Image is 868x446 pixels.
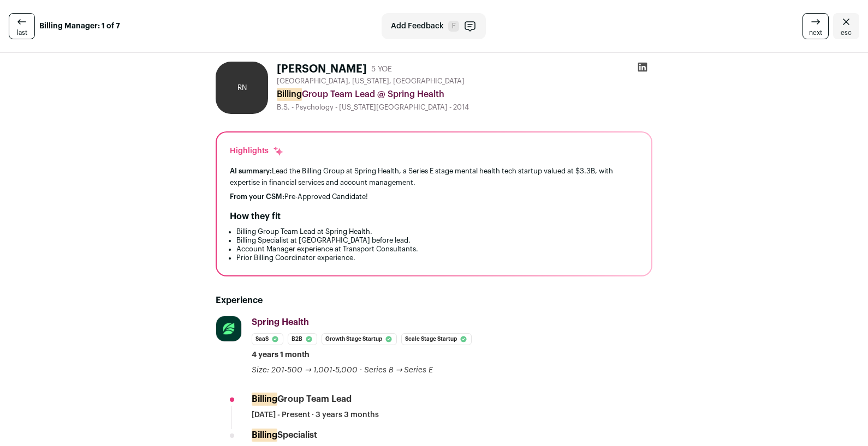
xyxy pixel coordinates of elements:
mark: Billing [252,393,277,406]
span: Series B → Series E [364,366,433,374]
h1: [PERSON_NAME] [277,62,367,77]
li: Growth Stage Startup [322,333,397,345]
span: AI summary: [230,167,272,174]
span: [DATE] - Present · 3 years 3 months [252,409,379,420]
span: Add Feedback [391,21,444,32]
button: Add Feedback F [382,13,486,39]
div: Lead the Billing Group at Spring Health, a Series E stage mental health tech startup valued at $3... [230,165,638,188]
span: 4 years 1 month [252,349,310,360]
a: last [9,13,35,39]
div: Highlights [230,146,284,156]
span: next [809,28,822,37]
span: Size: 201-500 → 1,001-5,000 [252,366,358,374]
span: esc [841,28,852,37]
h2: Experience [216,294,652,307]
span: [GEOGRAPHIC_DATA], [US_STATE], [GEOGRAPHIC_DATA] [277,77,465,86]
div: Group Team Lead [252,393,352,405]
li: Billing Specialist at [GEOGRAPHIC_DATA] before lead. [236,236,638,245]
li: Account Manager experience at Transport Consultants. [236,245,638,254]
span: · [360,365,362,376]
img: 84a000f175aabdd636b05ad38e92c699c4b0d0a5fd779bb63a7ce21d5c7c641f.jpg [216,316,241,341]
span: Spring Health [252,318,309,327]
strong: Billing Manager: 1 of 7 [39,21,120,32]
div: 5 YOE [371,64,392,75]
div: B.S. - Psychology - [US_STATE][GEOGRAPHIC_DATA] - 2014 [277,103,652,112]
li: Scale Stage Startup [401,333,472,345]
div: RN [216,62,268,114]
li: Prior Billing Coordinator experience. [236,254,638,262]
mark: Billing [277,88,302,101]
h2: How they fit [230,210,281,223]
span: F [448,21,459,32]
span: From your CSM: [230,193,284,200]
a: Close [833,13,859,39]
div: Specialist [252,429,317,441]
span: last [17,28,27,37]
li: Billing Group Team Lead at Spring Health. [236,227,638,236]
a: next [802,13,829,39]
div: Group Team Lead @ Spring Health [277,88,652,101]
li: SaaS [252,333,283,345]
li: B2B [288,333,317,345]
div: Pre-Approved Candidate! [230,192,638,201]
mark: Billing [252,429,277,442]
